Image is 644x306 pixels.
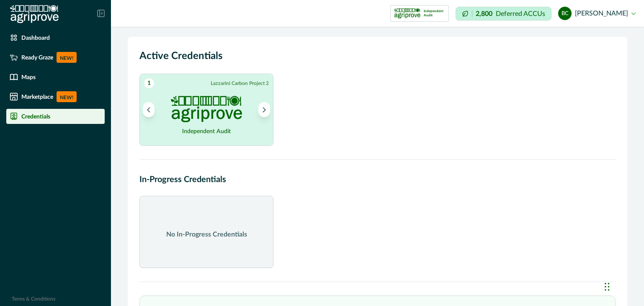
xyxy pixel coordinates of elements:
[496,10,545,17] p: Deferred ACCUs
[602,266,644,306] iframe: Chat Widget
[21,93,53,100] p: Marketplace
[171,96,242,122] img: PROJECT_AUDIT certification logo
[182,127,231,131] h2: Independent Audit
[394,7,420,20] img: certification logo
[6,49,105,66] a: Ready GrazeNEW!
[21,74,36,80] p: Maps
[21,54,53,61] p: Ready Graze
[139,49,616,64] h2: Active Credentials
[6,30,105,45] a: Dashboard
[143,102,155,117] button: Previous project
[258,102,270,117] button: Next project
[21,113,50,120] p: Credentials
[21,34,50,41] p: Dashboard
[139,173,616,186] h2: In-Progress Credentials
[166,229,247,239] p: No In-Progress Credentials
[12,296,55,301] a: Terms & Conditions
[57,91,77,102] p: NEW!
[6,109,105,124] a: Credentials
[558,3,636,23] button: ben cassidy[PERSON_NAME]
[10,5,59,23] img: Logo
[211,80,269,87] p: Lazzarini Carbon Project 2
[424,9,445,18] p: Independent Audit
[6,69,105,85] a: Maps
[57,52,77,63] p: NEW!
[6,88,105,105] a: MarketplaceNEW!
[144,78,154,88] span: 1
[605,274,610,299] div: Drag
[476,10,492,17] p: 2,800
[390,5,449,22] button: certification logoIndependent Audit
